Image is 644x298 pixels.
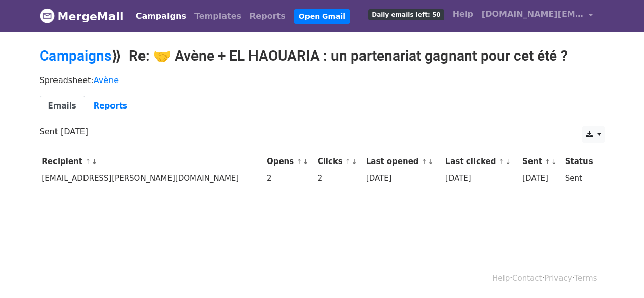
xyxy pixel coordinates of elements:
a: ↑ [345,158,351,166]
div: [DATE] [522,173,560,184]
a: MergeMail [40,6,124,27]
a: ↓ [505,158,511,166]
td: Sent [563,170,599,187]
p: Sent [DATE] [40,126,605,137]
span: Daily emails left: 50 [368,9,444,20]
a: Daily emails left: 50 [364,4,448,24]
a: ↓ [551,158,557,166]
a: ↑ [545,158,550,166]
a: Open Gmail [294,9,350,24]
a: Campaigns [132,6,190,26]
a: ↓ [428,158,434,166]
th: Last clicked [443,153,520,170]
th: Status [563,153,599,170]
th: Sent [520,153,563,170]
a: Reports [245,6,290,26]
a: ↑ [422,158,427,166]
th: Recipient [40,153,265,170]
a: Avène [94,75,119,85]
td: [EMAIL_ADDRESS][PERSON_NAME][DOMAIN_NAME] [40,170,265,187]
a: Campaigns [40,47,111,64]
a: Reports [85,96,136,117]
span: [DOMAIN_NAME][EMAIL_ADDRESS][DOMAIN_NAME] [482,8,583,20]
a: Terms [574,274,597,283]
a: Contact [512,274,542,283]
a: Help [492,274,510,283]
a: ↑ [499,158,505,166]
h2: ⟫ Re: 🤝 Avène + EL HAOUARIA : un partenariat gagnant pour cet été ? [40,47,605,65]
img: MergeMail logo [40,8,55,23]
a: Privacy [544,274,572,283]
a: ↓ [303,158,309,166]
a: ↑ [296,158,302,166]
a: [DOMAIN_NAME][EMAIL_ADDRESS][DOMAIN_NAME] [478,4,597,28]
div: 2 [318,173,361,184]
a: Templates [190,6,245,26]
a: ↑ [85,158,91,166]
div: 2 [267,173,313,184]
a: Emails [40,96,85,117]
div: [DATE] [366,173,440,184]
div: [DATE] [445,173,518,184]
a: ↓ [92,158,97,166]
th: Opens [264,153,315,170]
a: Help [449,4,478,24]
p: Spreadsheet: [40,75,605,86]
th: Clicks [315,153,363,170]
a: ↓ [352,158,357,166]
th: Last opened [363,153,443,170]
